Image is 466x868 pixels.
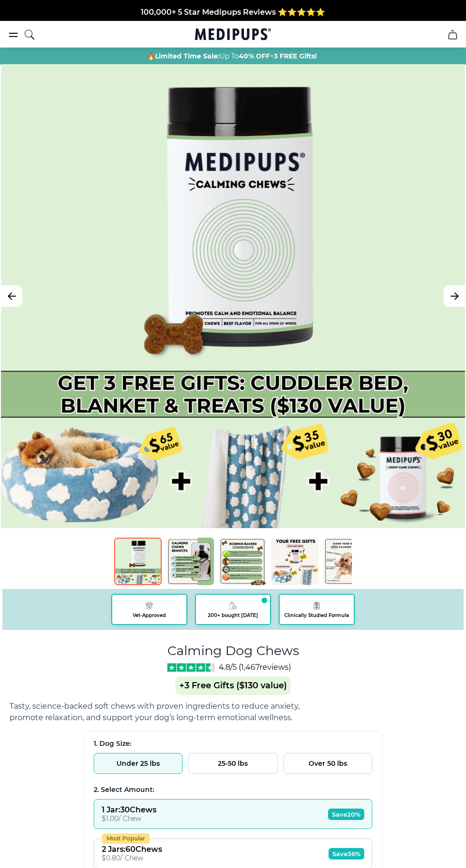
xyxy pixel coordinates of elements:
[94,799,372,829] button: 1 Jar:30Chews$1.00/ ChewSave20%
[219,663,291,672] span: 4.8/5 ( 1,467 reviews)
[102,845,162,854] div: 2 Jars : 60 Chews
[94,785,372,794] div: 2. Select Amount:
[102,833,150,844] div: Most Popular
[133,612,166,618] span: Vet-Approved
[283,753,372,774] button: Over 50 lbs
[271,538,319,585] img: Calming Dog Chews | Natural Dog Supplements
[141,8,325,17] span: 100,000+ 5 Star Medipups Reviews ⭐️⭐️⭐️⭐️⭐️
[1,286,22,307] button: Previous Image
[166,538,214,585] img: Calming Dog Chews | Natural Dog Supplements
[188,753,277,774] button: 25-50 lbs
[444,286,465,307] button: Next Image
[102,854,162,862] div: $ 0.80 / Chew
[175,676,291,695] span: +3 Free Gifts ($130 value)
[102,814,156,823] div: $ 1.00 / Chew
[167,663,215,672] img: Stars - 4.8
[94,753,183,774] button: Under 25 lbs
[8,29,19,40] button: burger-menu
[328,809,364,820] span: Save 20%
[167,641,299,660] h1: Calming Dog Chews
[219,538,266,585] img: Calming Dog Chews | Natural Dog Supplements
[147,51,317,61] span: 🔥 Up To +
[208,612,258,618] span: 200+ bought [DATE]
[114,538,162,585] img: Calming Dog Chews | Natural Dog Supplements
[284,612,349,618] span: Clinically Studied Formula
[195,27,271,43] a: Medipups
[10,713,292,722] span: promote relaxation, and support your dog’s long-term emotional wellness.
[24,23,35,47] button: search
[75,19,391,28] span: Made In The [GEOGRAPHIC_DATA] from domestic & globally sourced ingredients
[329,848,364,859] span: Save 36%
[323,538,371,585] img: Calming Dog Chews | Natural Dog Supplements
[94,739,372,748] div: 1. Dog Size:
[102,805,156,814] div: 1 Jar : 30 Chews
[441,23,464,46] button: cart
[10,702,300,711] span: Tasty, science-backed soft chews with proven ingredients to reduce anxiety,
